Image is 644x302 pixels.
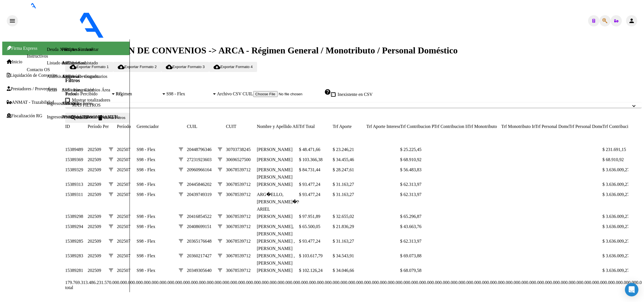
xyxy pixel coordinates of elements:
[226,167,251,172] span: 30678539712
[535,124,578,129] span: Trf Personal Domestico
[602,147,626,152] span: $ 231.691,15
[535,123,569,130] datatable-header-cell: Trf Personal Domestico
[226,268,251,273] span: 30678539712
[602,253,629,258] span: $ 3.636.009,27
[18,8,151,38] img: Logo SAAS
[113,62,161,72] button: Exportar Formato 2
[299,147,320,152] span: $ 48.471,66
[166,91,185,96] span: S98 - Flex
[333,124,352,129] span: Trf Aporte
[257,124,307,129] span: Nombre y Apellido Afiliado
[187,166,218,173] div: 20960966164
[400,192,421,197] span: $ 62.313,97
[47,60,84,65] a: Listado de Empresas
[400,124,452,129] span: Trf Contribucion Prorrateada
[161,62,209,72] button: Exportar Formato 3
[333,157,354,162] span: $ 34.455,46
[400,224,421,229] span: $ 43.663,76
[226,123,257,130] datatable-header-cell: CUIT
[299,124,315,129] span: Trf Total
[137,239,155,244] span: S98 - Flex
[226,253,251,258] span: 30678539712
[166,64,173,70] mat-icon: cloud_download
[226,239,251,244] span: 30678539712
[400,167,421,172] span: $ 56.483,83
[569,124,629,129] span: Trf Personal Domestico Intereses
[226,147,251,152] span: 30703738245
[257,268,292,273] span: [PERSON_NAME]
[166,65,205,69] span: Exportar Formato 3
[468,124,497,129] span: Trf Monotributo
[400,268,421,273] span: $ 68.079,58
[65,77,642,84] h3: Filtros
[47,114,119,119] a: Ingresos Percibidos Prorrateado x CUIL
[299,253,323,258] span: $ 103.617,79
[27,54,48,58] a: Instructivos
[137,182,155,187] span: S98 - Flex
[187,181,218,188] div: 20445846202
[187,191,218,198] div: 20439749319
[333,268,354,273] span: $ 34.046,66
[602,224,629,229] span: $ 3.636.009,27
[333,192,354,197] span: $ 31.163,27
[333,224,354,229] span: $ 21.836,29
[7,59,22,64] a: Inicio
[137,224,155,229] span: S98 - Flex
[257,147,292,152] span: [PERSON_NAME]
[625,283,638,296] div: Open Intercom Messenger
[226,192,251,197] span: 30678539712
[333,147,354,152] span: $ 23.246,21
[187,252,218,260] div: 20360217427
[187,123,218,130] datatable-header-cell: CUIL
[137,123,179,130] datatable-header-cell: Gerenciador
[7,100,54,105] a: ANMAT - Trazabilidad
[400,157,421,162] span: $ 68.910,92
[7,86,57,91] a: Prestadores / Proveedores
[226,124,236,129] span: CUIT
[257,123,299,130] datatable-header-cell: Nombre y Apellido Afiliado
[501,123,535,130] datatable-header-cell: Trf Monotributo Intereses
[299,239,320,244] span: $ 93.477,24
[226,214,251,219] span: 30678539712
[299,192,320,197] span: $ 93.477,24
[602,123,636,130] datatable-header-cell: Trf Contribucion Empresa
[400,214,421,219] span: $ 65.296,87
[257,224,294,236] span: [PERSON_NAME], [PERSON_NAME]
[400,123,434,130] datatable-header-cell: Trf Contribucion Prorrateada
[257,239,295,251] span: [PERSON_NAME] , [PERSON_NAME]
[7,46,37,51] span: Firma Express
[299,123,333,130] datatable-header-cell: Trf Total
[209,62,257,72] button: Exportar Formato 4
[324,89,331,95] mat-icon: help
[333,214,354,219] span: $ 32.655,02
[299,224,320,229] span: $ 65.500,05
[47,101,82,106] a: Ingresos Percibidos
[187,238,218,245] div: 20365176648
[187,124,197,129] span: CUIL
[187,156,218,163] div: 27231923603
[27,67,50,72] a: Contacto OS
[257,182,292,187] span: [PERSON_NAME]
[602,239,629,244] span: $ 3.636.009,27
[137,214,155,219] span: S98 - Flex
[366,123,400,130] datatable-header-cell: Trf Aporte Intereses Prorrateados
[501,124,548,129] span: Trf Monotributo Intereses
[137,124,159,129] span: Gerenciador
[7,73,58,78] span: Liquidación de Convenios
[602,167,629,172] span: $ 3.636.009,27
[400,182,421,187] span: $ 62.313,97
[47,87,57,92] a: Actas
[257,253,295,265] span: [PERSON_NAME] , [PERSON_NAME]
[187,267,218,274] div: 20349305640
[118,65,157,69] span: Exportar Formato 2
[332,93,336,97] input: Inexistente en CSV
[299,268,323,273] span: $ 102.126,24
[299,182,320,187] span: $ 93.477,24
[65,45,458,55] span: LIQUIDACION DE CONVENIOS -> ARCA - Régimen General / Monotributo / Personal Doméstico
[47,74,78,79] a: Análisis Empresa
[187,223,218,230] div: 20408699151
[137,147,155,152] span: S98 - Flex
[299,167,320,172] span: $ 84.731,44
